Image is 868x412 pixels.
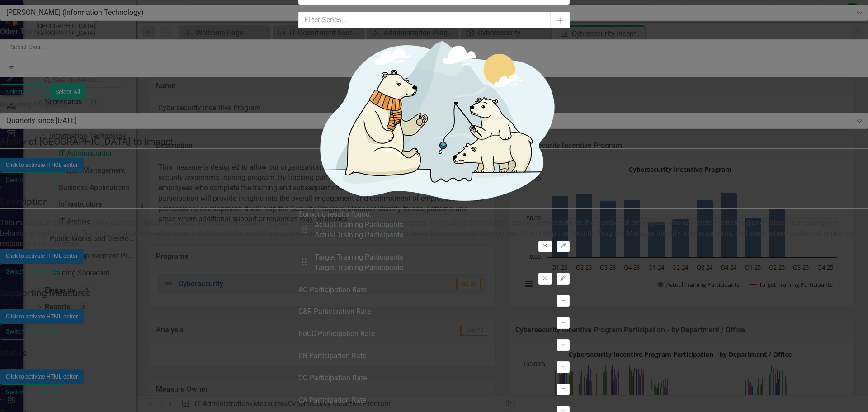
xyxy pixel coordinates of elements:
[298,373,367,384] div: CO Participation Rate
[315,252,403,263] div: Target Training Participants
[298,209,570,220] div: Sorry, no results found.
[315,220,403,230] div: Actual Training Participants
[315,230,403,241] div: Actual Training Participants
[298,285,367,295] div: AO Participation Rate
[315,263,403,273] div: Target Training Participants
[298,12,551,28] input: Filter Series...
[298,329,375,339] div: BoCC Participation Rate
[298,28,570,209] img: No results found
[298,307,371,317] div: C&R Participation Rate
[298,395,366,406] div: CA Participation Rate
[298,351,366,361] div: CR Participation Rate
